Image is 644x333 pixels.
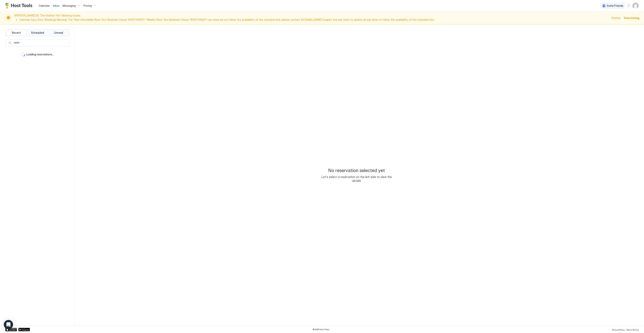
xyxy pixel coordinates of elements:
a: Calendar [39,4,50,8]
a: Terms Of Use [626,327,639,331]
div: Dismiss [611,16,621,20]
div: Open Intercom Messenger [4,320,13,329]
span: Terms Of Use [626,329,639,331]
a: Inbox [53,4,59,8]
span: Inbox [53,4,59,7]
span: © 2025 Host Tools [313,328,329,331]
button: Unread [48,30,69,35]
a: Host Tools Logo [5,3,34,9]
div: loading [21,52,25,56]
div: View listing [624,16,639,20]
button: Scheduled [27,30,48,35]
div: tab-group [5,29,70,36]
span: Calendar [39,4,50,7]
span: Privacy Policy [612,329,625,331]
span: No reservation selected yet [328,168,385,173]
span: [PERSON_NAME] By The Sea has the following issues: [15,14,609,22]
span: Recent [12,31,21,34]
div: menu [626,3,631,8]
a: Google Play Store [18,328,30,331]
div: User profile [632,3,639,9]
input: Input Field [12,40,69,46]
span: Scheduled [31,31,44,34]
span: Messaging [62,4,76,7]
li: Calendar Sync Error: (Booking) Warning! The "Non-refundable Rate-Two-Bedroom House-1505746901", "... [19,18,609,21]
span: Invite Friends [607,4,623,7]
button: Recent [6,30,27,35]
span: Loading reservations... [26,53,54,56]
a: App Store [5,328,17,331]
span: Pricing [83,4,92,7]
span: Let's select a reservation on the left side to view the details [318,175,395,183]
a: Privacy Policy [612,327,625,331]
span: Unread [54,31,63,34]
